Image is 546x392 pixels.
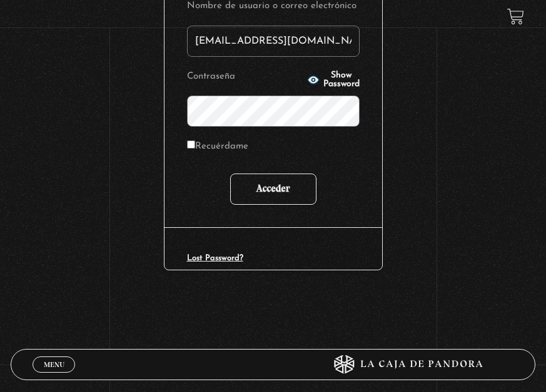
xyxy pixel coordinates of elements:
input: Acceder [230,174,316,205]
label: Contraseña [187,68,303,86]
a: View your shopping cart [507,8,524,25]
a: Lost Password? [187,254,243,262]
span: Menu [44,361,64,368]
span: Cerrar [39,371,69,380]
input: Recuérdame [187,140,195,149]
button: Show Password [307,71,360,89]
label: Recuérdame [187,138,248,156]
span: Show Password [323,71,360,89]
